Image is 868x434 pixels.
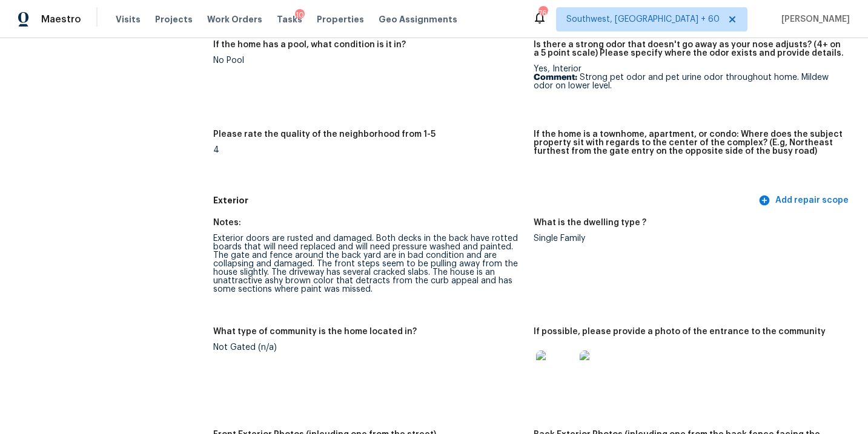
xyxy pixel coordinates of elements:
p: Strong pet odor and pet urine odor throughout home. Mildew odor on lower level. [534,73,844,90]
span: [PERSON_NAME] [777,13,850,25]
div: Yes, Interior [534,65,844,90]
span: Southwest, [GEOGRAPHIC_DATA] + 60 [566,13,720,25]
h5: What is the dwelling type ? [534,219,646,227]
h5: If the home is a townhome, apartment, or condo: Where does the subject property sit with regards ... [534,130,844,156]
span: Work Orders [207,13,262,25]
span: Geo Assignments [379,13,457,25]
div: 10 [295,9,305,21]
b: Comment: [534,73,577,82]
h5: Is there a strong odor that doesn't go away as your nose adjusts? (4+ on a 5 point scale) Please ... [534,41,844,58]
h5: If the home has a pool, what condition is it in? [213,41,406,49]
div: No Pool [213,56,523,65]
div: Single Family [534,234,844,243]
span: Add repair scope [761,193,849,208]
div: 760 [538,7,547,19]
h5: Exterior [213,194,756,207]
span: Properties [317,13,364,25]
span: Maestro [41,13,81,25]
span: Projects [155,13,193,25]
div: Not Gated (n/a) [213,343,523,352]
span: Tasks [277,15,302,24]
button: Add repair scope [756,189,853,212]
div: 4 [213,146,523,154]
h5: If possible, please provide a photo of the entrance to the community [534,327,826,336]
div: Exterior doors are rusted and damaged. Both decks in the back have rotted boards that will need r... [213,234,523,294]
h5: What type of community is the home located in? [213,327,417,336]
span: Visits [116,13,141,25]
h5: Please rate the quality of the neighborhood from 1-5 [213,130,436,139]
h5: Notes: [213,219,241,227]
